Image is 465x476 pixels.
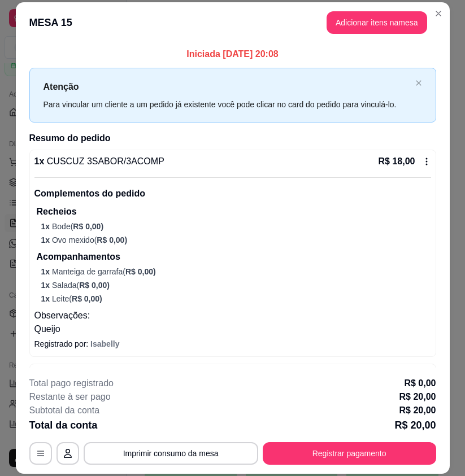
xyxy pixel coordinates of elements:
p: Total da conta [29,417,98,433]
span: 1 x [41,267,52,276]
button: Registrar pagamento [263,442,436,465]
p: 1 x [34,155,164,168]
p: Leite ( [41,293,431,304]
span: R$ 0,00 ) [79,281,110,290]
span: 1 x [41,222,52,231]
p: Complementos do pedido [34,187,431,200]
button: Adicionar itens namesa [327,11,427,34]
p: Ovo mexido ( [41,234,431,246]
span: close [415,80,422,86]
p: Manteiga de garrafa ( [41,266,431,277]
p: Registrado por: [34,338,431,350]
span: 1 x [41,281,52,290]
p: Bode ( [41,221,431,232]
p: Atenção [44,80,411,94]
button: close [415,80,422,87]
p: R$ 18,00 [379,155,415,168]
span: 1 x [41,235,52,244]
p: Recheios [37,205,431,219]
p: Restante à ser pago [29,390,111,404]
p: R$ 20,00 [399,404,436,417]
button: Imprimir consumo da mesa [84,442,258,465]
p: Observações: [34,309,431,322]
span: R$ 0,00 ) [97,235,127,244]
span: R$ 0,00 ) [125,267,156,276]
span: Isabelly [90,339,119,348]
p: R$ 20,00 [394,417,436,433]
p: Subtotal da conta [29,404,100,417]
h2: Resumo do pedido [29,132,436,145]
span: 1 x [41,294,52,303]
button: Close [429,5,447,23]
p: Acompanhamentos [37,250,431,264]
span: R$ 0,00 ) [72,294,102,303]
p: Salada ( [41,280,431,291]
p: Queijo [34,322,431,336]
p: R$ 20,00 [399,390,436,404]
p: Total pago registrado [29,377,114,390]
span: R$ 0,00 ) [73,222,103,231]
div: Para vincular um cliente a um pedido já existente você pode clicar no card do pedido para vinculá... [44,98,411,111]
p: R$ 0,00 [404,377,436,390]
span: CUSCUZ 3SABOR/3ACOMP [44,156,164,166]
p: Iniciada [DATE] 20:08 [29,47,436,61]
header: MESA 15 [16,2,450,43]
